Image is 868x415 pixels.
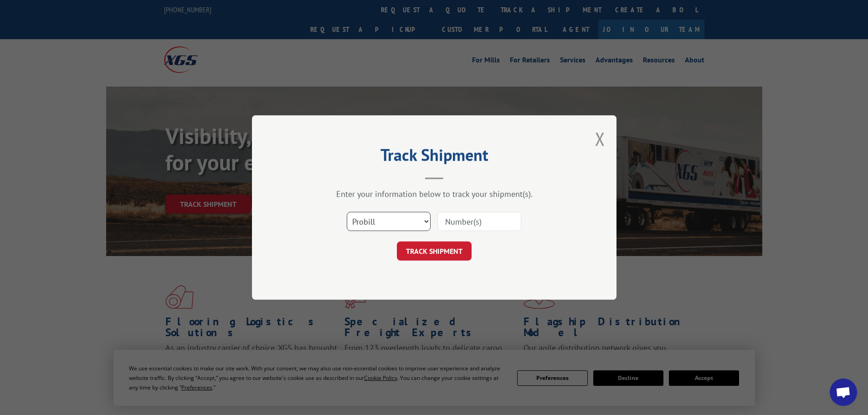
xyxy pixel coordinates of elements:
[298,189,571,199] div: Enter your information below to track your shipment(s).
[437,212,521,231] input: Number(s)
[830,379,857,406] div: Open chat
[298,149,571,166] h2: Track Shipment
[595,127,605,151] button: Close modal
[397,241,472,261] button: TRACK SHIPMENT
